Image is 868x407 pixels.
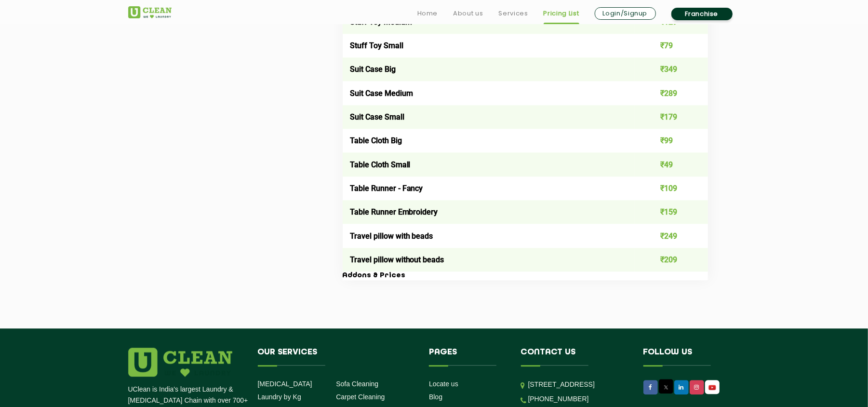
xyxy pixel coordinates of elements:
[336,380,378,388] a: Sofa Cleaning
[343,248,635,271] td: Travel pillow without beads
[429,393,442,401] a: Blog
[635,200,708,224] td: ₹159
[343,34,635,57] td: Stuff Toy Small
[343,81,635,105] td: Suit Case Medium
[635,224,708,247] td: ₹249
[635,176,708,200] td: ₹109
[528,379,629,390] p: [STREET_ADDRESS]
[343,176,635,200] td: Table Runner - Fancy
[528,395,589,403] a: [PHONE_NUMBER]
[429,380,458,388] a: Locate us
[258,393,301,401] a: Laundry by Kg
[635,152,708,176] td: ₹49
[343,129,635,152] td: Table Cloth Big
[336,393,385,401] a: Carpet Cleaning
[417,8,438,19] a: Home
[498,8,528,19] a: Services
[544,8,579,19] a: Pricing List
[635,129,708,152] td: ₹99
[453,8,483,19] a: About us
[635,248,708,271] td: ₹209
[429,348,507,366] h4: Pages
[343,105,635,129] td: Suit Case Small
[706,382,719,393] img: UClean Laundry and Dry Cleaning
[128,6,172,18] img: UClean Laundry and Dry Cleaning
[635,34,708,57] td: ₹79
[343,152,635,176] td: Table Cloth Small
[343,200,635,224] td: Table Runner Embroidery
[635,81,708,105] td: ₹289
[343,224,635,247] td: Travel pillow with beads
[595,7,656,20] a: Login/Signup
[128,348,232,377] img: logo.png
[635,105,708,129] td: ₹179
[671,8,733,20] a: Franchise
[258,348,415,366] h4: Our Services
[635,57,708,81] td: ₹349
[343,271,708,280] h3: Addons & Prices
[643,348,728,366] h4: Follow us
[343,57,635,81] td: Suit Case Big
[521,348,629,366] h4: Contact us
[258,380,312,388] a: [MEDICAL_DATA]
